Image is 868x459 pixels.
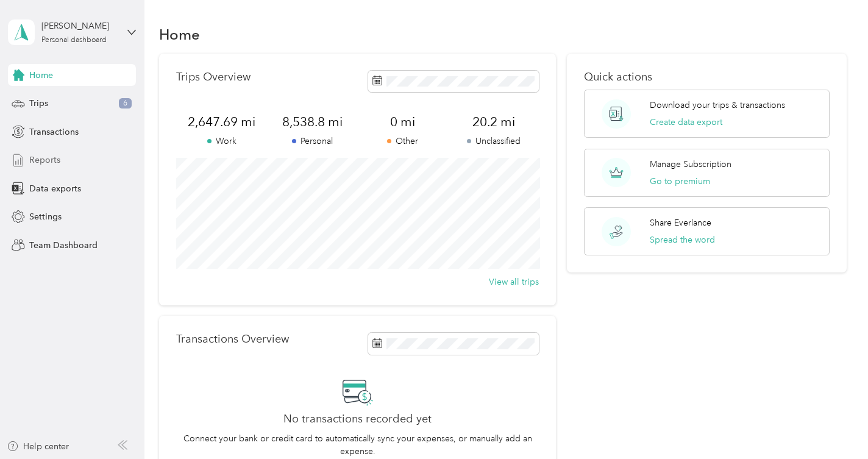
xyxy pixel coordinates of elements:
[176,135,267,148] p: Work
[29,239,98,252] span: Team Dashboard
[29,210,62,223] span: Settings
[650,233,715,246] button: Spread the word
[176,113,267,130] span: 2,647.69 mi
[358,113,449,130] span: 0 mi
[41,37,107,44] div: Personal dashboard
[41,20,118,32] div: [PERSON_NAME]
[159,28,200,41] h1: Home
[29,69,53,82] span: Home
[176,432,539,458] p: Connect your bank or credit card to automatically sync your expenses, or manually add an expense.
[283,413,432,425] h2: No transactions recorded yet
[358,135,449,148] p: Other
[489,276,539,288] button: View all trips
[584,71,830,84] p: Quick actions
[267,135,358,148] p: Personal
[29,182,81,195] span: Data exports
[650,175,710,188] button: Go to premium
[650,216,711,229] p: Share Everlance
[448,113,539,130] span: 20.2 mi
[29,126,79,138] span: Transactions
[176,71,251,84] p: Trips Overview
[267,113,358,130] span: 8,538.8 mi
[650,116,722,129] button: Create data export
[650,99,785,112] p: Download your trips & transactions
[448,135,539,148] p: Unclassified
[650,158,731,171] p: Manage Subscription
[29,154,60,166] span: Reports
[29,97,48,110] span: Trips
[176,333,289,346] p: Transactions Overview
[119,98,132,109] span: 6
[800,391,868,459] iframe: Everlance-gr Chat Button Frame
[7,440,69,453] button: Help center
